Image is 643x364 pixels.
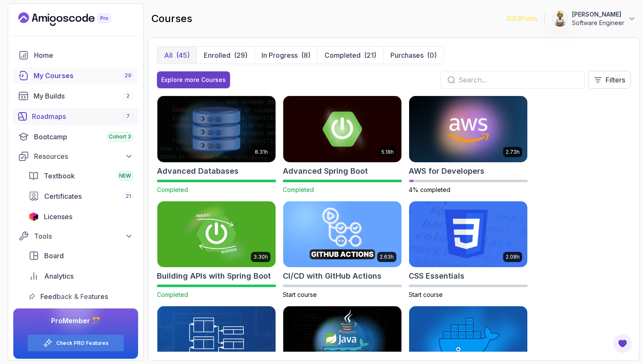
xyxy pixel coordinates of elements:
[234,50,248,60] div: (29)
[34,132,133,142] div: Bootcamp
[254,47,317,64] button: In Progress(8)
[381,149,394,155] p: 5.18h
[409,291,443,298] span: Start course
[390,50,424,60] p: Purchases
[157,291,188,298] span: Completed
[13,229,138,244] button: Tools
[552,11,568,27] img: user profile image
[409,186,450,193] span: 4% completed
[126,93,130,99] span: 2
[262,50,298,60] p: In Progress
[34,50,133,60] div: Home
[196,47,254,64] button: Enrolled(29)
[380,254,394,260] p: 2.63h
[151,12,192,25] h2: courses
[364,50,376,60] div: (21)
[18,12,131,26] a: Landing page
[126,113,130,120] span: 7
[588,71,631,89] button: Filters
[157,96,276,162] img: Advanced Databases card
[34,231,133,241] div: Tools
[409,201,527,268] img: CSS Essentials card
[283,270,381,282] h2: CI/CD with GitHub Actions
[13,108,138,125] a: roadmaps
[44,251,64,261] span: Board
[157,186,188,193] span: Completed
[506,14,538,23] p: 2053 Points
[552,10,636,27] button: user profile image[PERSON_NAME]Software Engineer
[283,96,402,194] a: Advanced Spring Boot card5.18hAdvanced Spring BootCompleted
[44,191,82,201] span: Certificates
[157,96,276,194] a: Advanced Databases card8.31hAdvanced DatabasesCompleted
[23,188,138,205] a: certificates
[109,133,131,140] span: Cohort 3
[283,186,314,193] span: Completed
[23,268,138,285] a: analytics
[157,201,276,268] img: Building APIs with Spring Boot card
[23,247,138,264] a: board
[34,71,133,81] div: My Courses
[13,47,138,64] a: home
[23,288,138,305] a: feedback
[506,254,520,260] p: 2.08h
[34,151,133,161] div: Resources
[44,171,75,181] span: Textbook
[409,270,464,282] h2: CSS Essentials
[283,201,401,268] img: CI/CD with GitHub Actions card
[13,149,138,164] button: Resources
[34,91,133,101] div: My Builds
[572,19,624,27] p: Software Engineer
[409,96,528,194] a: AWS for Developers card2.73hAWS for Developers4% completed
[253,254,268,260] p: 3.30h
[44,271,74,281] span: Analytics
[164,50,173,60] p: All
[13,128,138,145] a: bootcamp
[283,165,368,177] h2: Advanced Spring Boot
[125,72,131,79] span: 29
[27,334,124,352] button: Check PRO Features
[13,87,138,104] a: builds
[32,111,133,121] div: Roadmaps
[28,212,39,221] img: jetbrains icon
[427,50,437,60] div: (0)
[157,201,276,299] a: Building APIs with Spring Boot card3.30hBuilding APIs with Spring BootCompleted
[383,47,444,64] button: Purchases(0)
[40,291,108,302] span: Feedback & Features
[119,172,131,179] span: NEW
[606,75,625,85] p: Filters
[409,96,527,162] img: AWS for Developers card
[572,10,624,19] p: [PERSON_NAME]
[161,76,226,84] div: Explore more Courses
[157,71,230,88] button: Explore more Courses
[255,149,268,155] p: 8.31h
[283,96,401,162] img: Advanced Spring Boot card
[157,270,271,282] h2: Building APIs with Spring Boot
[157,165,239,177] h2: Advanced Databases
[506,149,520,155] p: 2.73h
[23,167,138,184] a: textbook
[23,208,138,225] a: licenses
[56,340,108,347] a: Check PRO Features
[317,47,383,64] button: Completed(21)
[157,47,196,64] button: All(45)
[283,291,317,298] span: Start course
[301,50,310,60] div: (8)
[409,165,484,177] h2: AWS for Developers
[204,50,230,60] p: Enrolled
[13,67,138,84] a: courses
[125,193,131,200] span: 21
[612,333,633,354] button: Open Feedback Button
[458,75,578,85] input: Search...
[44,212,72,222] span: Licenses
[176,50,190,60] div: (45)
[324,50,361,60] p: Completed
